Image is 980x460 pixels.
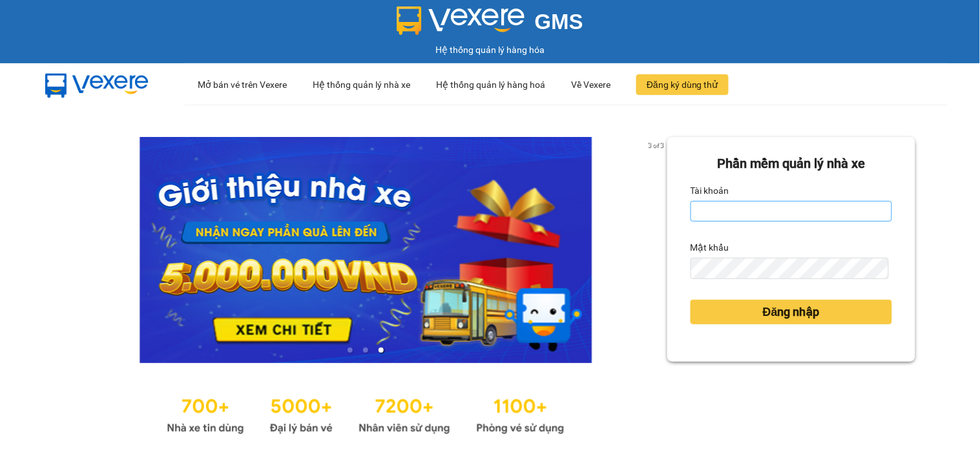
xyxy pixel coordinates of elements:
img: Statistics.png [167,389,565,438]
div: Mở bán vé trên Vexere [198,64,287,105]
label: Mật khẩu [691,237,729,258]
div: Hệ thống quản lý hàng hóa [3,43,977,57]
div: Hệ thống quản lý nhà xe [313,64,410,105]
button: previous slide / item [65,137,83,363]
a: GMS [397,19,583,30]
label: Tài khoản [691,180,729,201]
button: Đăng ký dùng thử [636,74,729,95]
button: Đăng nhập [691,300,892,324]
input: Mật khẩu [691,258,890,278]
span: Đăng nhập [763,303,820,321]
div: Hệ thống quản lý hàng hoá [436,64,545,105]
img: logo 2 [397,6,525,35]
p: 3 of 3 [645,137,667,154]
span: Đăng ký dùng thử [647,78,718,92]
div: Phần mềm quản lý nhà xe [691,154,892,174]
button: next slide / item [649,137,667,363]
li: slide item 1 [348,348,353,353]
img: mbUUG5Q.png [32,63,162,106]
span: GMS [535,10,583,34]
input: Tài khoản [691,201,892,222]
li: slide item 3 [379,348,384,353]
li: slide item 2 [363,348,368,353]
div: Về Vexere [571,64,610,105]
